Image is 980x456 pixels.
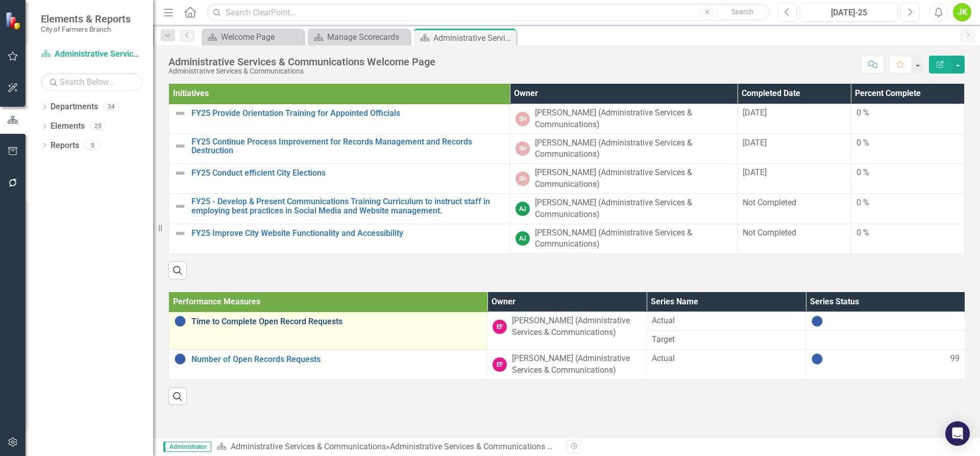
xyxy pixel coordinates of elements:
small: City of Farmers Branch [41,25,131,33]
td: Double-Click to Edit [851,194,964,224]
td: Double-Click to Edit Right Click for Context Menu [169,104,510,134]
button: JK [953,3,971,21]
img: ClearPoint Strategy [5,12,23,30]
div: SH [516,112,530,126]
div: 0 % [856,167,959,179]
a: FY25 - Develop & Present Communications Training Curriculum to instruct staff in employing best p... [191,197,505,215]
a: Administrative Services & Communications [41,49,143,60]
td: Double-Click to Edit [738,164,851,194]
td: Double-Click to Edit Right Click for Context Menu [169,164,510,194]
a: Manage Scorecards [310,31,407,43]
a: Elements [51,121,85,132]
td: Double-Click to Edit [738,224,851,254]
a: Reports [51,140,79,152]
td: Double-Click to Edit [738,104,851,134]
td: Double-Click to Edit [510,104,738,134]
div: 0 % [856,107,959,119]
div: [DATE]-25 [803,7,894,19]
img: Not Defined [174,227,186,239]
span: Search [731,8,753,16]
td: Double-Click to Edit Right Click for Context Menu [169,224,510,254]
td: Double-Click to Edit [510,194,738,224]
div: SH [516,172,530,186]
div: 5 [84,141,101,150]
img: Not Defined [174,200,186,212]
td: Double-Click to Edit [851,224,964,254]
div: [PERSON_NAME] (Administrative Services & Communications) [535,107,732,131]
img: No Information [174,315,186,327]
span: [DATE] [743,138,767,148]
div: 0 % [856,137,959,149]
div: [PERSON_NAME] (Administrative Services & Communications) [535,137,732,161]
span: [DATE] [743,108,767,117]
div: AJ [516,231,530,246]
img: No Information [174,353,186,365]
img: No Information [811,353,823,365]
td: Double-Click to Edit [647,350,806,380]
div: [PERSON_NAME] (Administrative Services & Communications) [535,197,732,221]
img: Not Defined [174,107,186,119]
a: Time to Complete Open Record Requests [191,317,482,326]
span: Target [652,334,800,346]
div: EF [493,320,507,334]
td: Double-Click to Edit [851,134,964,164]
div: Not Completed [743,197,845,209]
td: Double-Click to Edit Right Click for Context Menu [169,312,487,350]
a: FY25 Improve City Website Functionality and Accessibility [191,229,505,238]
td: Double-Click to Edit [487,312,647,350]
span: 99 [950,353,960,365]
td: Double-Click to Edit [487,350,647,380]
div: Manage Scorecards [327,31,407,43]
div: Welcome Page [221,31,301,43]
div: Not Completed [743,227,845,239]
div: Administrative Services & Communications Welcome Page [390,442,601,451]
input: Search Below... [41,73,143,91]
div: Open Intercom Messenger [945,421,970,446]
img: Not Defined [174,140,186,152]
button: Search [717,5,768,19]
input: Search ClearPoint... [207,4,770,21]
a: Departments [51,101,98,113]
a: FY25 Provide Orientation Training for Appointed Officials [191,109,505,118]
a: Number of Open Records Requests [191,355,482,364]
span: Administrator [163,442,211,452]
div: [PERSON_NAME] (Administrative Services & Communications) [535,227,732,251]
div: Administrative Services & Communications [168,67,435,75]
td: Double-Click to Edit [806,350,965,380]
td: Double-Click to Edit [510,164,738,194]
div: SH [516,141,530,156]
div: 0 % [856,227,959,239]
span: Elements & Reports [41,13,131,25]
td: Double-Click to Edit [851,164,964,194]
td: Double-Click to Edit Right Click for Context Menu [169,194,510,224]
button: [DATE]-25 [800,3,898,21]
div: 0 % [856,197,959,209]
td: Double-Click to Edit [647,331,806,350]
div: [PERSON_NAME] (Administrative Services & Communications) [512,353,641,376]
a: Administrative Services & Communications [231,442,386,451]
td: Double-Click to Edit [510,224,738,254]
div: 34 [103,103,119,111]
div: AJ [516,202,530,216]
td: Double-Click to Edit [806,331,965,350]
div: » [216,441,559,453]
td: Double-Click to Edit Right Click for Context Menu [169,134,510,164]
div: 25 [90,122,106,131]
td: Double-Click to Edit [806,312,965,331]
td: Double-Click to Edit [738,134,851,164]
span: [DATE] [743,167,767,177]
a: Welcome Page [204,31,301,43]
td: Double-Click to Edit [647,312,806,331]
div: [PERSON_NAME] (Administrative Services & Communications) [535,167,732,190]
img: Not Defined [174,167,186,179]
span: Actual [652,353,800,365]
a: FY25 Continue Process Improvement for Records Management and Records Destruction [191,137,505,155]
td: Double-Click to Edit Right Click for Context Menu [169,350,487,380]
div: Administrative Services & Communications Welcome Page [433,32,513,44]
img: No Information [811,315,823,327]
span: Actual [652,315,800,327]
a: FY25 Conduct efficient City Elections [191,169,505,178]
td: Double-Click to Edit [738,194,851,224]
td: Double-Click to Edit [851,104,964,134]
